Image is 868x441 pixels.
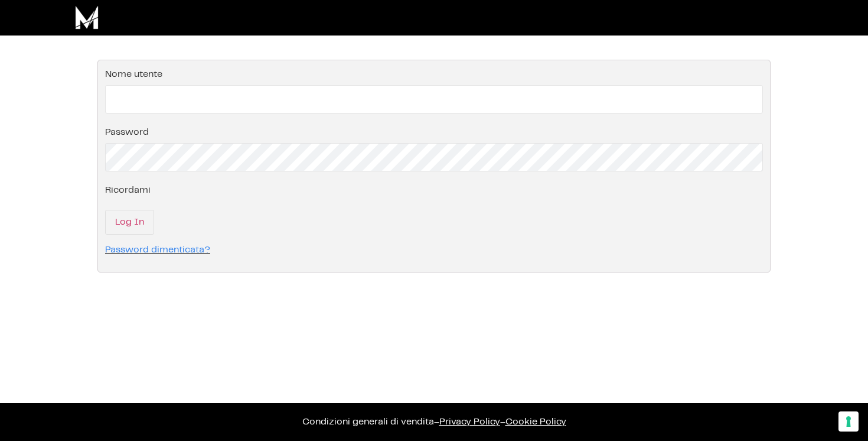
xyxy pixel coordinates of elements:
[439,417,500,426] a: Privacy Policy
[302,417,434,426] a: Condizioni generali di vendita
[105,70,162,79] label: Nome utente
[105,210,154,235] input: Log In
[12,415,856,429] p: – –
[105,186,151,195] label: Ricordami
[105,245,210,254] a: Password dimenticata?
[838,411,859,432] button: Le tue preferenze relative al consenso per le tecnologie di tracciamento
[505,417,566,426] span: Cookie Policy
[105,85,763,114] input: Nome utente
[105,128,149,137] label: Password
